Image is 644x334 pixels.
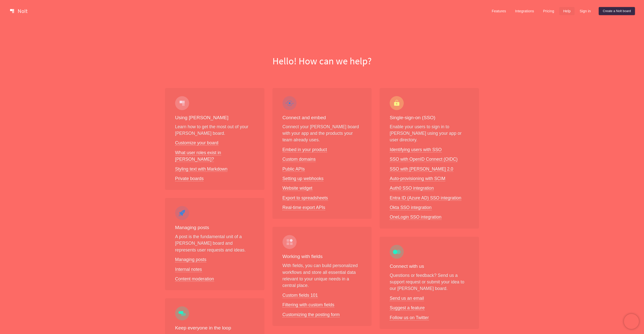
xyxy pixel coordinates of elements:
[4,54,640,68] h1: Hello! How can we help?
[390,176,445,181] a: Auto-provisioning with SCIM
[511,7,538,15] a: Integrations
[624,314,639,329] iframe: Chatra live chat
[390,305,425,311] a: Suggest a feature
[283,186,312,191] a: Website widget
[390,166,453,172] a: SSO with [PERSON_NAME] 2.0
[175,114,254,121] h3: Using [PERSON_NAME]
[390,272,469,292] p: Questions or feedback? Send us a support request or submit your idea to our [PERSON_NAME] board.
[175,150,221,162] a: What user roles exist in [PERSON_NAME]?
[283,302,334,308] a: Filtering with custom fields
[175,324,254,332] h3: Keep everyone in the loop
[539,7,558,15] a: Pricing
[175,257,206,262] a: Managing posts
[283,262,362,289] p: With fields, you can build personalized workflows and store all essential data relevant to your u...
[283,293,318,298] a: Custom fields 101
[283,123,362,143] p: Connect your [PERSON_NAME] board with your app and the products your team already uses.
[175,176,204,181] a: Private boards
[175,233,254,253] p: A post is the fundamental unit of a [PERSON_NAME] board and represents user requests and ideas.
[390,296,424,301] a: Send us an email
[283,147,327,152] a: Embed in your product
[576,7,595,15] a: Sign in
[390,315,429,320] a: Follow us on Twitter
[390,123,469,143] p: Enable your users to sign in to [PERSON_NAME] using your app or user directory.
[175,224,254,231] h3: Managing posts
[390,147,441,152] a: Identifying users with SSO
[559,7,575,15] a: Help
[283,253,362,260] h3: Working with fields
[390,186,434,191] a: Auth0 SSO integration
[175,166,227,172] a: Styling text with Markdown
[175,140,218,146] a: Customize your board
[390,215,441,220] a: OneLogin SSO integration
[283,114,362,121] h3: Connect and embed
[283,166,305,172] a: Public APIs
[175,267,202,272] a: Internal notes
[599,7,635,15] a: Create a Nolt board
[390,114,469,121] h3: Single-sign-on (SSO)
[390,263,469,270] h3: Connect with us
[283,205,325,210] a: Real-time export APIs
[390,195,461,201] a: Entra ID (Azure AD) SSO integration
[390,157,458,162] a: SSO with OpenID Connect (OIDC)
[283,157,316,162] a: Custom domains
[283,176,324,181] a: Setting up webhooks
[175,123,254,137] p: Learn how to get the most out of your [PERSON_NAME] board.
[488,7,510,15] a: Features
[390,205,431,210] a: Okta SSO integration
[175,276,214,282] a: Content moderation
[283,312,340,317] a: Customizing the posting form
[283,195,328,201] a: Export to spreadsheets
